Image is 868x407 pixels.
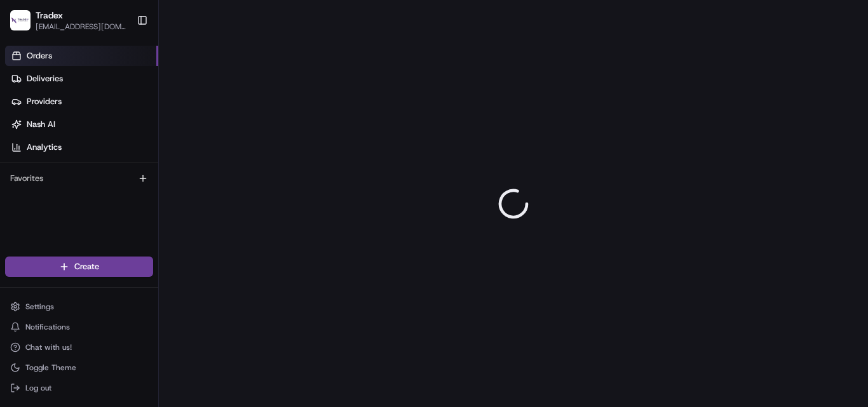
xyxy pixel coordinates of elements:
div: Start new chat [43,121,208,134]
div: We're available if you need us! [43,134,161,144]
span: Settings [25,302,54,312]
span: Toggle Theme [25,363,76,373]
span: Nash AI [27,119,55,130]
a: Analytics [5,137,158,157]
button: Settings [5,298,153,316]
span: Deliveries [27,73,63,84]
img: Tradex [10,10,31,30]
button: Start new chat [216,125,231,140]
a: Deliveries [5,69,158,89]
button: Toggle Theme [5,359,153,377]
a: Orders [5,46,158,66]
button: Chat with us! [5,338,153,356]
img: 1736555255976-a54dd68f-1ca7-489b-9aae-adbdc363a1c4 [13,121,36,144]
a: Nash AI [5,114,158,135]
span: Orders [27,50,52,62]
span: Providers [27,96,62,107]
span: Notifications [25,322,70,332]
button: Notifications [5,318,153,336]
p: Welcome 👋 [13,51,231,71]
a: 💻API Documentation [102,179,209,202]
span: API Documentation [120,184,204,197]
div: 💻 [107,185,118,196]
a: Powered byPylon [90,215,154,225]
button: Create [5,257,153,277]
span: Log out [25,383,51,393]
span: Create [74,261,99,272]
button: [EMAIL_ADDRESS][DOMAIN_NAME] [36,22,126,32]
span: Knowledge Base [25,184,97,197]
div: Favorites [5,168,153,189]
a: Providers [5,91,158,112]
button: Tradex [36,9,63,22]
span: Pylon [126,215,154,225]
button: Log out [5,379,153,397]
input: Clear [33,82,210,95]
button: TradexTradex[EMAIL_ADDRESS][DOMAIN_NAME] [5,5,132,36]
span: Chat with us! [25,342,72,352]
img: Nash [13,13,38,38]
div: 📗 [13,185,23,196]
span: Analytics [27,142,62,153]
a: 📗Knowledge Base [8,179,102,202]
